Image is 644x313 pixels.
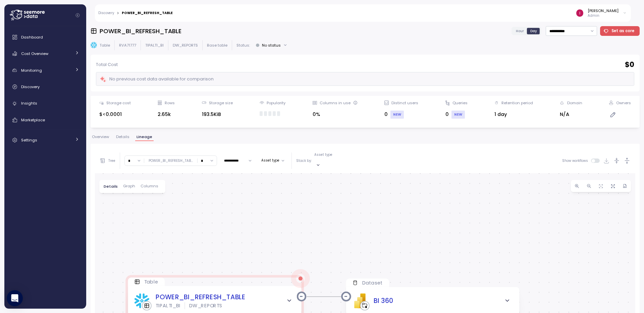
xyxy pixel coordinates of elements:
[100,27,181,35] h3: POWER_BI_REFRESH_TABLE
[296,159,312,163] p: Stack by:
[119,43,136,48] p: RVA71777
[165,100,175,106] div: Rows
[267,100,285,106] div: Popularity
[567,100,582,106] div: Domain
[92,135,109,139] span: Overview
[320,100,358,106] div: Columns in use
[96,61,118,68] p: Total Cost
[501,100,533,106] div: Retention period
[117,11,119,15] div: >
[362,279,382,286] p: Dataset
[516,28,524,34] span: Hour
[451,111,465,119] div: NEW
[21,117,45,123] span: Marketplace
[7,64,84,77] a: Monitoring
[122,11,173,15] div: POWER_BI_REFRESH_TABLE
[21,35,43,40] span: Dashboard
[173,43,198,48] p: DW_REPORTS
[108,159,115,163] p: Tree
[7,80,84,93] a: Discovery
[576,9,583,16] img: ACg8ocKLuhHFaZBJRg6H14Zm3JrTaqN1bnDy5ohLcNYWE-rfMITsOg=s96-c
[374,296,393,306] a: BI 360
[7,47,84,60] a: Cost Overview
[149,159,193,163] div: POWER_BI_REFRESH_TAB ...
[588,13,619,18] p: Admin
[625,60,634,70] h2: $ 0
[445,111,468,119] div: 0
[21,137,37,143] span: Settings
[611,26,634,36] span: Set as core
[158,111,175,118] div: 2.65k
[156,293,245,303] a: POWER_BI_REFRESH_TABLE
[253,40,290,50] button: No status
[494,111,533,118] div: 1 day
[99,111,131,118] div: $<0.0001
[530,28,537,34] span: Day
[7,97,84,110] a: Insights
[588,8,619,13] div: [PERSON_NAME]
[116,135,129,139] span: Details
[106,100,131,106] div: Storage cost
[313,111,358,118] div: 0%
[562,159,591,163] span: Show workflows
[123,184,135,188] span: Graph
[7,290,23,306] div: Open Intercom Messenger
[7,30,84,44] a: Dashboard
[98,11,114,15] a: Discovery
[21,51,48,56] span: Cost Overview
[7,113,84,127] a: Marketplace
[202,111,233,118] div: 193.5KiB
[384,111,418,119] div: 0
[616,100,631,106] div: Owners
[600,26,640,36] button: Set as core
[452,100,468,106] div: Queries
[259,156,287,165] button: Asset type
[156,302,180,309] div: TIPALTI_BI
[21,84,40,89] span: Discovery
[100,75,214,83] div: No previous cost data available for comparison
[145,43,164,48] p: TIPALTI_BI
[391,100,418,106] div: Distinct users
[104,185,118,188] span: Details
[207,43,227,48] p: Base table
[73,13,82,18] button: Collapse navigation
[21,101,37,106] span: Insights
[7,133,84,147] a: Settings
[262,43,281,48] div: No status
[189,302,222,309] div: DW_REPORTS
[21,68,42,73] span: Monitoring
[390,111,404,119] div: NEW
[141,184,158,188] span: Columns
[100,43,110,48] p: Table
[144,278,158,285] p: Table
[314,152,332,157] p: Asset type
[236,43,250,48] p: Status:
[209,100,233,106] div: Storage size
[137,135,152,139] span: Lineage
[560,111,582,118] div: N/A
